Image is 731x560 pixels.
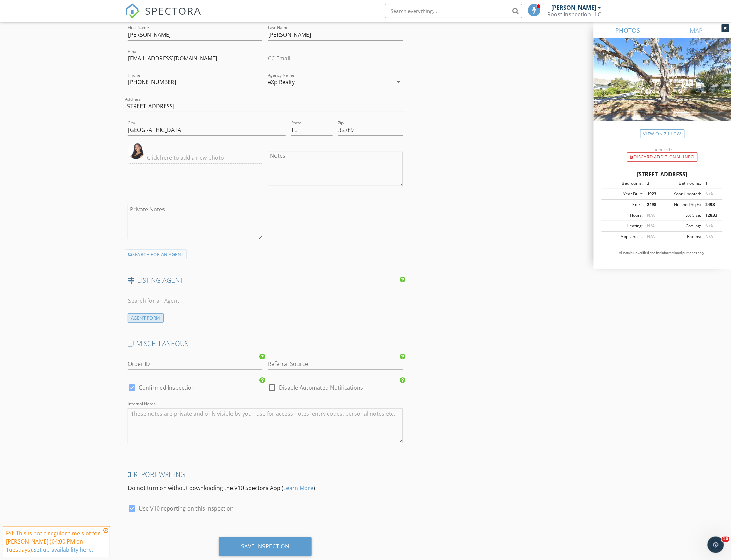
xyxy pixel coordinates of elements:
div: AGENT FORM [128,313,164,323]
h4: MISCELLANEOUS [128,339,403,348]
span: N/A [705,223,713,229]
span: N/A [647,212,655,218]
a: Set up availability here. [33,546,93,554]
div: Finished Sq Ft: [662,202,701,208]
p: All data is unverified and for informational purposes only. [602,250,723,255]
input: Click here to add a new photo [128,152,262,164]
div: Sq Ft: [604,202,643,208]
a: Learn More [283,484,313,492]
div: Bathrooms: [662,180,701,187]
div: SEARCH FOR AN AGENT [125,250,187,259]
div: Heating: [604,223,643,229]
div: Appliances: [604,234,643,240]
div: Cooling: [662,223,701,229]
div: Floors: [604,212,643,219]
div: Bedrooms: [604,180,643,187]
div: Incorrect? [594,147,731,152]
span: SPECTORA [145,3,201,18]
i: arrow_drop_down [395,78,403,86]
label: Disable Automated Notifications [279,384,363,391]
a: View on Zillow [640,129,685,138]
div: 1923 [643,191,662,197]
a: SPECTORA [125,9,201,24]
div: 2498 [643,202,662,208]
div: Save Inspection [241,543,290,550]
img: The Best Home Inspection Software - Spectora [125,3,140,19]
div: Roost Inspection LLC [548,11,601,18]
div: 1 [701,180,721,187]
div: Year Updated: [662,191,701,197]
span: N/A [647,234,655,239]
span: N/A [705,234,713,239]
textarea: Notes [268,152,403,186]
div: Year Built: [604,191,643,197]
input: Search for an Agent [128,295,403,306]
img: streetview [594,38,731,137]
a: PHOTOS [594,22,662,38]
input: Referral Source [268,358,403,370]
input: Search everything... [385,4,522,18]
label: Confirmed Inspection [139,384,195,391]
div: Lot Size: [662,212,701,219]
iframe: Intercom live chat [708,537,724,553]
a: MAP [662,22,731,38]
div: 2498 [701,202,721,208]
label: Use V10 reporting on this inspection [139,505,234,512]
div: 12833 [701,212,721,219]
textarea: Internal Notes [128,409,403,443]
div: FYI: This is not a regular time slot for [PERSON_NAME] (04:00 PM on Tuesdays). [6,529,101,554]
span: N/A [705,191,713,197]
div: [PERSON_NAME] [552,4,596,11]
span: N/A [647,223,655,229]
span: 10 [722,537,730,542]
div: Discard Additional info [627,152,698,162]
h4: Report Writing [128,470,403,479]
p: Do not turn on without downloading the V10 Spectora App ( ) [128,484,403,492]
div: 3 [643,180,662,187]
h4: LISTING AGENT [128,276,403,285]
img: data [128,143,144,159]
div: [STREET_ADDRESS] [602,170,723,178]
div: Rooms: [662,234,701,240]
